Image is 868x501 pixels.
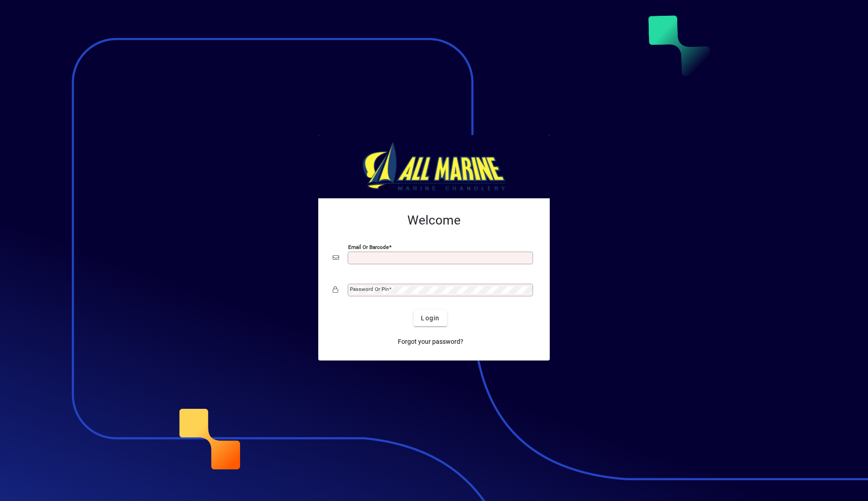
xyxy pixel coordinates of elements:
[398,337,463,346] span: Forgot your password?
[333,213,535,228] h2: Welcome
[348,244,389,250] mat-label: Email or Barcode
[350,286,389,292] mat-label: Password or Pin
[394,333,467,350] a: Forgot your password?
[421,314,439,323] span: Login
[414,310,447,326] button: Login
